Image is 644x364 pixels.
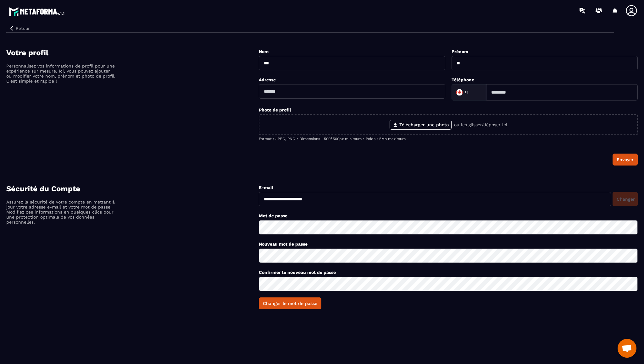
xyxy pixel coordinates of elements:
label: E-mail [259,185,273,190]
label: Adresse [259,77,276,82]
p: Personnalisez vos informations de profil pour une expérience sur mesure. Ici, vous pouvez ajouter... [6,63,116,84]
button: Retour [6,24,32,32]
h4: Sécurité du Compte [6,184,259,193]
div: Open chat [618,339,636,358]
span: +1 [464,89,468,95]
p: Format : JPEG, PNG • Dimensions : 500*500px minimum • Poids : 5Mo maximum [259,137,638,141]
label: Télécharger une photo [390,120,452,130]
input: Search for option [470,88,480,97]
h4: Votre profil [6,48,259,57]
p: Assurez la sécurité de votre compte en mettant à jour votre adresse e-mail et votre mot de passe.... [6,199,116,225]
img: Country Flag [453,86,466,99]
label: Nouveau mot de passe [259,242,308,247]
img: logo [9,6,65,17]
label: Nom [259,49,269,54]
button: Changer le mot de passe [259,297,321,309]
p: ou les glisser/déposer ici [454,122,507,127]
button: Envoyer [613,154,638,166]
label: Confirmer le nouveau mot de passe [259,270,336,275]
label: Prénom [452,49,468,54]
label: Téléphone [452,77,474,82]
label: Photo de profil [259,107,291,112]
label: Mot de passe [259,213,287,218]
div: Search for option [452,84,486,101]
